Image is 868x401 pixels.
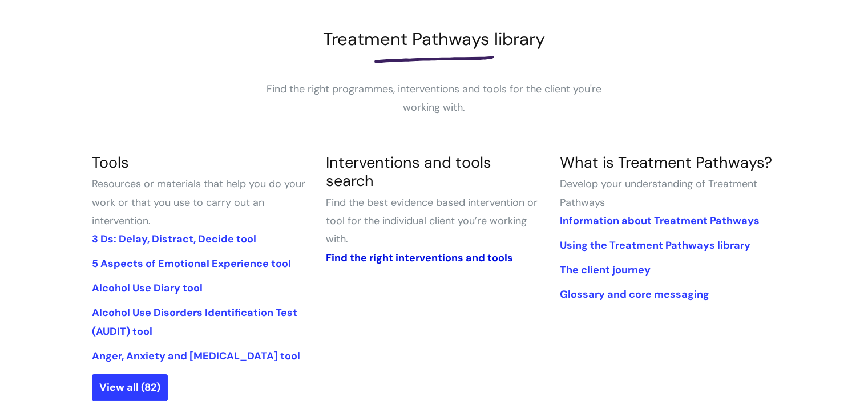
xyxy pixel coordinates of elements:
[92,281,203,295] a: Alcohol Use Diary tool
[92,349,300,363] a: Anger, Anxiety and [MEDICAL_DATA] tool
[92,152,129,172] a: Tools
[559,238,750,252] a: Using the Treatment Pathways library
[325,196,537,246] span: Find the best evidence based intervention or tool for the individual client you’re working with.
[92,257,291,270] a: 5 Aspects of Emotional Experience tool
[325,251,512,265] a: Find the right interventions and tools
[92,374,168,400] a: View all (82)
[559,214,759,228] a: Information about Treatment Pathways
[559,152,772,172] a: What is Treatment Pathways?
[325,152,491,191] a: Interventions and tools search
[92,29,777,50] h1: Treatment Pathways library
[559,263,650,277] a: The client journey
[92,177,305,228] span: Resources or materials that help you do your work or that you use to carry out an intervention.
[559,177,757,209] span: Develop your understanding of Treatment Pathways
[559,287,709,301] a: Glossary and core messaging
[263,80,605,117] p: Find the right programmes, interventions and tools for the client you're working with.
[92,306,297,338] a: Alcohol Use Disorders Identification Test (AUDIT) tool
[92,232,256,246] a: 3 Ds: Delay, Distract, Decide tool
